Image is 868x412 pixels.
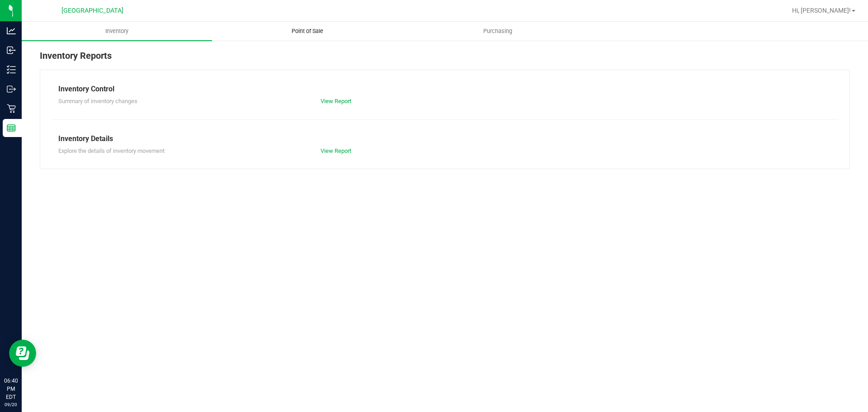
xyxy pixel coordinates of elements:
[61,7,123,14] span: [GEOGRAPHIC_DATA]
[7,46,16,55] inline-svg: Inbound
[58,84,831,95] div: Inventory Control
[7,65,16,74] inline-svg: Inventory
[7,26,16,35] inline-svg: Analytics
[22,22,212,41] a: Inventory
[792,7,851,14] span: Hi, [PERSON_NAME]!
[58,98,137,104] span: Summary of inventory changes
[4,377,18,401] p: 06:40 PM EDT
[212,22,402,41] a: Point of Sale
[40,49,850,70] div: Inventory Reports
[58,147,165,154] span: Explore the details of inventory movement
[58,133,831,144] div: Inventory Details
[321,147,351,154] a: View Report
[7,123,16,133] inline-svg: Reports
[279,27,335,35] span: Point of Sale
[4,401,18,408] p: 09/20
[9,340,36,367] iframe: Resource center
[7,104,16,113] inline-svg: Retail
[93,27,141,35] span: Inventory
[402,22,593,41] a: Purchasing
[7,85,16,94] inline-svg: Outbound
[321,98,351,104] a: View Report
[471,27,524,35] span: Purchasing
